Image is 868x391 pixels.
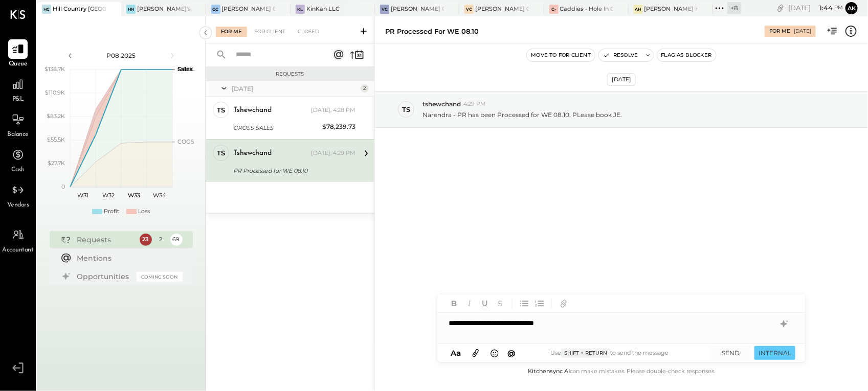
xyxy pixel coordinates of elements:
[727,2,741,14] div: + 8
[463,297,476,310] button: Italic
[448,348,464,359] button: Aa
[322,122,355,132] div: $78,239.73
[607,73,636,86] div: [DATE]
[233,105,272,116] div: tshewchand
[7,201,29,210] span: Vendors
[153,192,166,199] text: W34
[380,5,389,14] div: VC
[754,346,795,360] button: INTERNAL
[518,297,531,310] button: Unordered List
[456,348,461,358] span: a
[463,100,486,108] span: 4:29 PM
[249,27,291,37] div: For Client
[211,5,220,14] div: GC
[216,27,247,37] div: For Me
[794,28,811,35] div: [DATE]
[549,5,559,14] div: C-
[217,105,225,115] div: ts
[137,5,190,13] div: [PERSON_NAME]'s Nashville
[44,65,65,73] text: $138.7K
[311,106,355,114] div: [DATE], 4:28 PM
[845,2,858,14] button: Ak
[306,5,340,13] div: KinKan LLC
[293,27,324,37] div: Closed
[478,297,492,310] button: Underline
[77,192,88,199] text: W31
[634,5,643,14] div: AH
[385,27,479,36] div: PR Processed for WE 08.10
[644,5,698,13] div: [PERSON_NAME] Hoboken
[61,183,65,190] text: 0
[78,51,165,60] div: P08 2025
[217,148,225,158] div: ts
[233,123,319,133] div: GROSS SALES
[126,5,136,14] div: HN
[475,5,528,13] div: [PERSON_NAME] Confections - [GEOGRAPHIC_DATA]
[1,75,35,104] a: P&L
[560,5,613,13] div: Caddies - Hole In One [US_STATE]
[422,110,622,119] p: Narendra - PR has been Processed for WE 08.10. PLease book JE.
[533,297,546,310] button: Ordered List
[177,65,193,73] text: Sales
[812,3,833,13] span: 1 : 44
[1,110,35,140] a: Balance
[527,49,595,61] button: Move to for client
[233,166,352,176] div: PR Processed for WE 08.10
[1,39,35,69] a: Queue
[834,4,843,11] span: pm
[42,5,51,14] div: HC
[77,235,135,245] div: Requests
[599,49,642,61] button: Resolve
[102,192,115,199] text: W32
[9,60,28,69] span: Queue
[53,5,106,13] div: Hill Country [GEOGRAPHIC_DATA]
[464,5,474,14] div: VC
[296,5,305,14] div: KL
[170,234,183,246] div: 69
[11,166,25,175] span: Cash
[45,89,65,96] text: $110.9K
[494,297,507,310] button: Strikethrough
[1,180,35,210] a: Vendors
[48,159,65,167] text: $27.7K
[361,84,369,93] div: 2
[402,105,410,114] div: ts
[448,297,461,310] button: Bold
[657,49,716,61] button: Flag as Blocker
[508,348,516,358] span: @
[77,271,131,282] div: Opportunities
[128,192,140,199] text: W33
[211,71,369,78] div: Requests
[3,246,34,255] span: Accountant
[232,84,358,93] div: [DATE]
[47,136,65,143] text: $55.5K
[519,349,700,358] div: Use to send the message
[422,100,461,108] span: tshewchand
[177,138,194,145] text: COGS
[77,253,177,263] div: Mentions
[710,346,751,360] button: SEND
[1,145,35,175] a: Cash
[140,234,152,246] div: 23
[7,130,29,140] span: Balance
[233,148,272,158] div: tshewchand
[137,272,183,282] div: Coming Soon
[104,208,119,216] div: Profit
[155,234,167,246] div: 2
[47,112,65,120] text: $83.2K
[311,149,355,157] div: [DATE], 4:29 PM
[561,349,610,358] span: Shift + Return
[1,225,35,255] a: Accountant
[138,208,150,216] div: Loss
[222,5,275,13] div: [PERSON_NAME] Causeway
[557,297,570,310] button: Add URL
[788,3,843,13] div: [DATE]
[769,28,790,35] div: For Me
[12,95,24,104] span: P&L
[391,5,444,13] div: [PERSON_NAME] Confections - [GEOGRAPHIC_DATA]
[775,3,786,13] div: copy link
[505,347,519,359] button: @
